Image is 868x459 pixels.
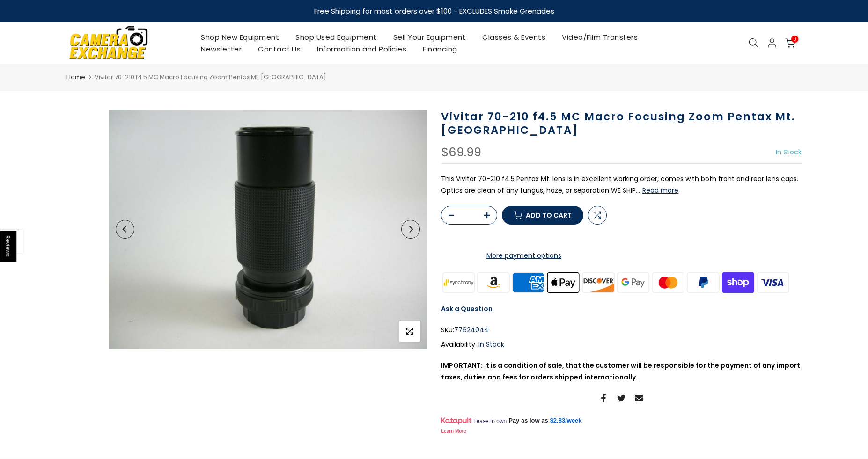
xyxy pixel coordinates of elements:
img: discover [581,271,616,294]
strong: IMPORTANT: It is a condition of sale, that the customer will be responsible for the payment of an... [441,361,800,382]
a: Sell Your Equipment [385,31,474,43]
button: Previous [116,220,134,239]
img: apple pay [546,271,581,294]
h1: Vivitar 70-210 f4.5 MC Macro Focusing Zoom Pentax Mt. [GEOGRAPHIC_DATA] [441,110,802,137]
button: Add to cart [502,206,583,225]
span: 77624044 [454,324,489,336]
div: $69.99 [441,146,481,159]
p: This Vivitar 70-210 f4.5 Pentax Mt. lens is in excellent working order, comes with both front and... [441,173,802,197]
a: Share on Email [635,393,643,404]
a: 0 [785,38,795,48]
img: amazon payments [476,271,511,294]
span: Lease to own [473,417,507,425]
a: Information and Policies [309,43,415,55]
a: Newsletter [193,43,250,55]
span: In Stock [478,340,504,349]
span: Add to cart [526,212,572,219]
img: visa [756,271,791,294]
button: Next [401,220,420,239]
img: synchrony [441,271,476,294]
strong: Free Shipping for most orders over $100 - EXCLUDES Smoke Grenades [314,6,554,16]
span: Pay as low as [508,416,548,425]
a: Shop New Equipment [193,31,287,43]
a: Classes & Events [474,31,554,43]
a: Home [66,73,85,82]
div: SKU: [441,324,802,336]
img: master [651,271,686,294]
span: Vivitar 70-210 f4.5 MC Macro Focusing Zoom Pentax Mt. [GEOGRAPHIC_DATA] [95,73,326,81]
img: Vivitar 70-210 f4.5 MC Macro Focusing Zoom Pentax Mt. lens Lenses - Small Format - K Mount Lenses... [109,110,427,349]
a: $2.83/week [550,416,582,425]
a: Contact Us [250,43,309,55]
a: Learn More [441,429,466,434]
a: Ask a Question [441,304,493,313]
div: Availability : [441,339,802,350]
img: american express [511,271,546,294]
button: Read more [642,186,678,195]
a: Financing [415,43,466,55]
a: Video/Film Transfers [554,31,646,43]
a: Shop Used Equipment [287,31,385,43]
a: More payment options [441,250,607,262]
span: 0 [791,36,798,43]
a: Share on Twitter [617,393,625,404]
img: google pay [616,271,651,294]
img: paypal [686,271,721,294]
span: In Stock [776,147,802,157]
a: Share on Facebook [599,393,608,404]
img: shopify pay [721,271,756,294]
